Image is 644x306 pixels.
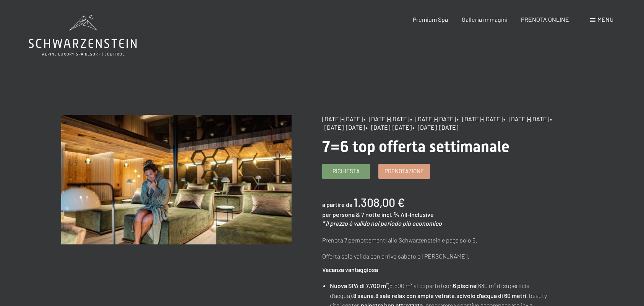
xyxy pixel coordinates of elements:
[381,211,434,218] span: incl. ¾ All-Inclusive
[375,292,455,299] strong: 8 sale relax con ampie vetrate
[413,16,448,23] a: Premium Spa
[333,167,360,175] span: Richiesta
[322,138,509,156] span: 7=6 top offerta settimanale
[597,16,613,23] span: Menu
[353,292,374,299] strong: 8 saune
[322,235,553,245] p: Prenota 7 pernottamenti allo Schwarzenstein e paga solo 6.
[363,115,409,122] span: • [DATE]-[DATE]
[322,115,363,122] span: [DATE]-[DATE]
[503,115,549,122] span: • [DATE]-[DATE]
[453,282,477,289] strong: 6 piscine
[322,266,378,273] strong: Vacanza vantaggiosa
[322,211,360,218] span: per persona &
[462,16,508,23] a: Galleria immagini
[322,201,352,208] span: a partire da
[354,195,405,209] b: 1.308,00 €
[521,16,569,23] a: PRENOTA ONLINE
[361,211,380,218] span: 7 notte
[379,164,430,179] a: Prenotazione
[322,251,553,261] p: Offerta solo valida con arrivo sabato o [PERSON_NAME].
[322,220,442,227] em: * il prezzo è valido nel periodo più economico
[323,164,370,179] a: Richiesta
[456,292,526,299] strong: scivolo d'acqua di 60 metri
[384,167,424,175] span: Prenotazione
[61,115,292,244] img: 7=6 top offerta settimanale
[457,115,503,122] span: • [DATE]-[DATE]
[412,124,458,131] span: • [DATE]-[DATE]
[366,124,412,131] span: • [DATE]-[DATE]
[330,282,388,289] strong: Nuova SPA di 7.700 m²
[410,115,456,122] span: • [DATE]-[DATE]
